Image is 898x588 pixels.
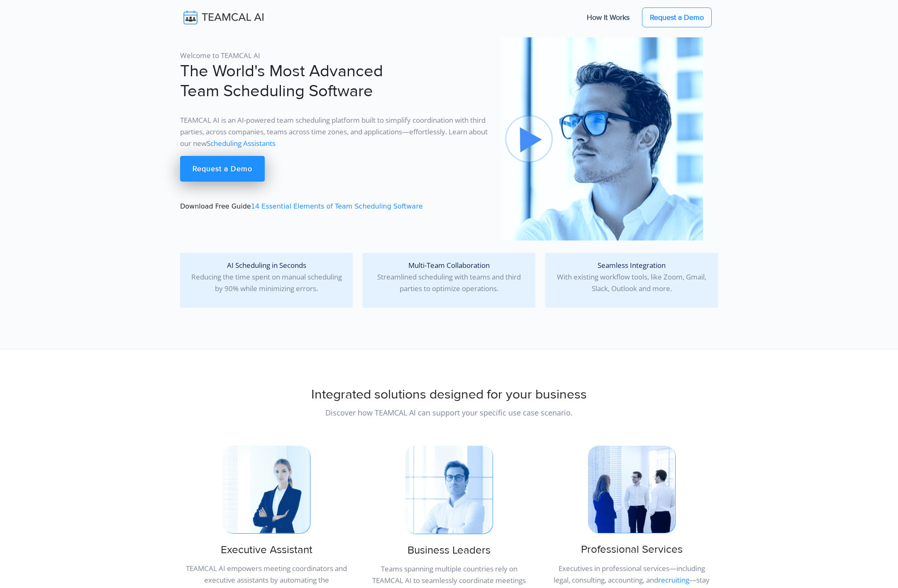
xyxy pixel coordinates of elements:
[180,156,265,182] a: Request a Demo
[180,544,353,556] h3: Executive Assistant
[369,260,529,294] p: Streamlined scheduling with teams and third parties to optimize operations.
[552,260,711,294] p: With existing workflow tools, like Zoom, Gmail, Slack, Outlook and more.
[658,575,689,585] a: recruiting
[251,202,423,210] a: 14 Essential Elements of Team Scheduling Software
[180,387,718,403] h2: Integrated solutions designed for your business
[598,260,666,270] span: Seamless Integration
[408,260,490,270] span: Multi-Team Collaboration
[180,50,490,61] p: Welcome to TEAMCAL AI
[175,37,495,241] div: Download Free Guide
[588,446,675,533] img: pic
[180,114,490,149] p: TEAMCAL AI is an AI-powered team scheduling platform built to simplify coordination with third pa...
[227,260,306,270] span: AI Scheduling in Seconds
[207,138,276,148] a: Scheduling Assistants
[578,9,638,26] a: How It Works
[500,37,703,241] img: pic
[363,544,535,557] h3: Business Leaders
[405,446,493,533] img: pic
[642,7,712,27] a: Request a Demo
[545,543,718,556] h3: Professional Services
[180,61,490,101] h1: The World's Most Advanced Team Scheduling Software
[180,407,718,418] p: Discover how TEAMCAL AI can support your specific use case scenario.
[187,260,346,294] p: Reducing the time spent on manual scheduling by 90% while minimizing errors.
[223,446,310,533] img: pic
